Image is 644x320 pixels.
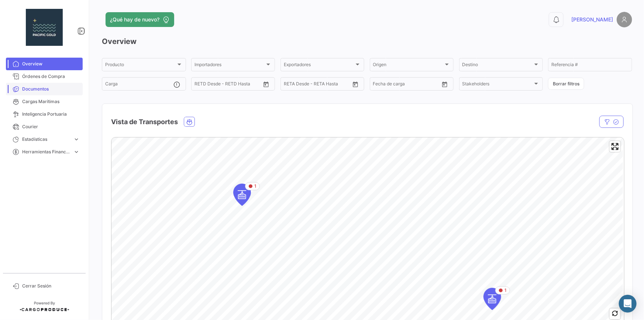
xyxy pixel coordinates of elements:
[105,63,176,68] span: Producto
[111,117,178,127] h4: Vista de Transportes
[373,63,444,68] span: Origen
[22,86,80,92] span: Documentos
[184,117,194,126] button: Ocean
[619,295,637,313] div: Abrir Intercom Messenger
[102,36,632,47] h3: Overview
[22,111,80,118] span: Inteligencia Portuaria
[571,16,613,23] span: [PERSON_NAME]
[610,141,620,152] button: Enter fullscreen
[194,63,265,68] span: Importadores
[233,184,251,206] div: Map marker
[22,61,80,67] span: Overview
[462,82,533,88] span: Stakeholders
[6,58,83,70] a: Overview
[73,149,80,155] span: expand_more
[26,9,63,46] img: 47d2737c-ca64-4be4-8c0e-90a095a31fb8.jpg
[261,79,272,90] button: Open calendar
[617,12,632,27] img: placeholder-user.png
[483,288,501,310] div: Map marker
[106,12,174,27] button: ¿Qué hay de nuevo?
[6,83,83,95] a: Documentos
[6,120,83,133] a: Courier
[194,82,208,88] input: Desde
[22,149,70,155] span: Herramientas Financieras
[284,82,297,88] input: Desde
[392,82,423,88] input: Hasta
[439,79,450,90] button: Open calendar
[302,82,334,88] input: Hasta
[373,82,386,88] input: Desde
[6,108,83,120] a: Inteligencia Portuaria
[284,63,355,68] span: Exportadores
[22,98,80,105] span: Cargas Marítimas
[548,78,584,90] button: Borrar filtros
[22,123,80,130] span: Courier
[73,136,80,143] span: expand_more
[213,82,245,88] input: Hasta
[462,63,533,68] span: Destino
[350,79,361,90] button: Open calendar
[22,283,80,289] span: Cerrar Sesión
[22,73,80,80] span: Órdenes de Compra
[6,95,83,108] a: Cargas Marítimas
[504,287,507,294] span: 1
[110,16,159,23] span: ¿Qué hay de nuevo?
[254,183,256,190] span: 1
[22,136,70,143] span: Estadísticas
[6,70,83,83] a: Órdenes de Compra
